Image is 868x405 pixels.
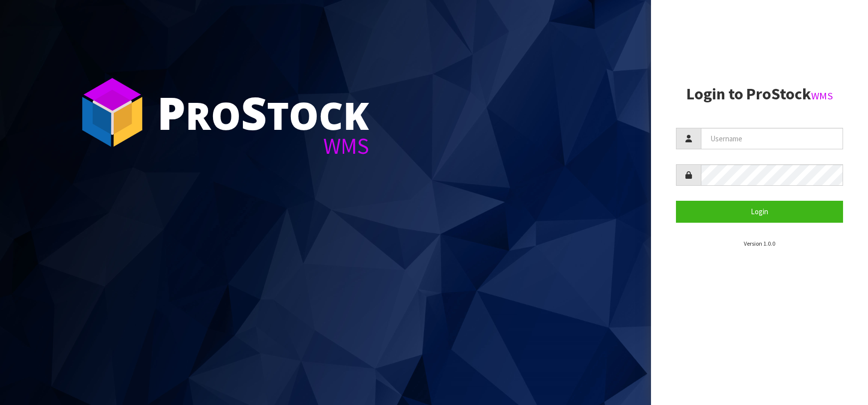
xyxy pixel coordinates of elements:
div: WMS [157,135,369,157]
small: Version 1.0.0 [744,240,775,247]
h2: Login to ProStock [676,85,843,103]
span: P [157,82,186,143]
button: Login [676,201,843,222]
span: S [241,82,267,143]
small: WMS [811,89,833,102]
img: ProStock Cube [75,75,150,150]
div: ro tock [157,90,369,135]
input: Username [701,128,843,149]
